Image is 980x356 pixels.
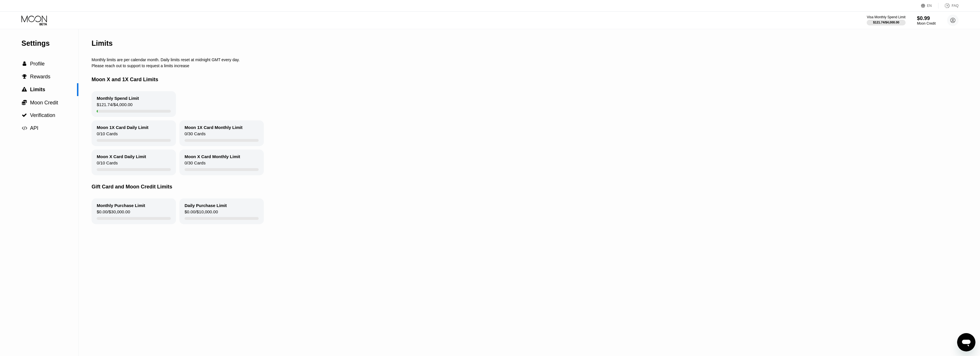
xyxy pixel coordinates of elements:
[927,4,932,8] div: EN
[185,131,205,139] div: 0 / 30 Cards
[97,209,130,217] div: $0.00 / $30,000.00
[97,96,139,101] div: Monthly Spend Limit
[873,21,899,24] div: $121.74 / $4,000.00
[92,57,876,62] div: Monthly limits are per calendar month. Daily limits reset at midnight GMT every day.
[30,87,45,92] span: Limits
[21,100,27,105] div: 
[21,61,27,66] div: 
[185,203,227,208] div: Daily Purchase Limit
[97,154,146,159] div: Moon X Card Daily Limit
[97,131,118,139] div: 0 / 10 Cards
[92,39,113,47] div: Limits
[867,15,905,19] div: Visa Monthly Spend Limit
[92,68,876,91] div: Moon X and 1X Card Limits
[867,15,905,25] div: Visa Monthly Spend Limit$121.74/$4,000.00
[30,112,55,118] span: Verification
[92,63,876,68] div: Please reach out to support to request a limits increase
[30,125,38,131] span: API
[185,160,205,168] div: 0 / 30 Cards
[939,3,959,9] div: FAQ
[21,113,27,118] div: 
[21,87,27,92] div: 
[921,3,939,9] div: EN
[92,175,876,198] div: Gift Card and Moon Credit Limits
[957,333,975,351] iframe: Button to launch messaging window
[30,74,50,79] span: Rewards
[22,126,27,131] span: 
[185,125,243,130] div: Moon 1X Card Monthly Limit
[22,87,27,92] span: 
[97,102,132,110] div: $121.74 / $4,000.00
[22,113,27,118] span: 
[917,21,936,25] div: Moon Credit
[22,74,27,79] span: 
[23,61,26,66] span: 
[917,15,936,25] div: $0.99Moon Credit
[952,4,959,8] div: FAQ
[30,61,45,67] span: Profile
[21,74,27,79] div: 
[30,100,58,106] span: Moon Credit
[21,39,78,47] div: Settings
[185,154,240,159] div: Moon X Card Monthly Limit
[97,125,149,130] div: Moon 1X Card Daily Limit
[185,209,218,217] div: $0.00 / $10,000.00
[97,203,145,208] div: Monthly Purchase Limit
[97,160,118,168] div: 0 / 10 Cards
[917,15,936,21] div: $0.99
[22,100,27,105] span: 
